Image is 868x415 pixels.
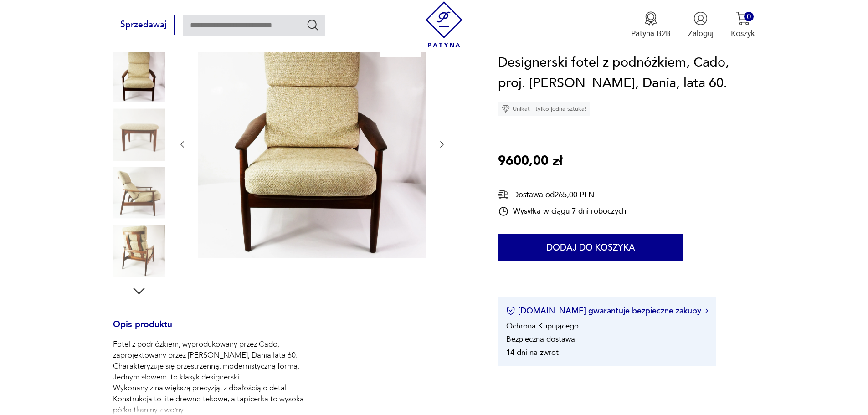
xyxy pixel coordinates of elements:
[506,305,708,317] button: [DOMAIN_NAME] gwarantuje bezpieczne zakupy
[498,52,755,94] h1: Designerski fotel z podnóżkiem, Cado, proj. [PERSON_NAME], Dania, lata 60.
[688,28,714,39] p: Zaloguj
[506,347,559,358] li: 14 dni na zwrot
[498,102,590,116] div: Unikat - tylko jedna sztuka!
[198,30,426,258] img: Zdjęcie produktu Designerski fotel z podnóżkiem, Cado, proj. Arne Vodder, Dania, lata 60.
[498,189,509,200] img: Ikona dostawy
[631,28,671,39] p: Patyna B2B
[113,321,472,339] h3: Opis produktu
[705,309,708,313] img: Ikona strzałki w prawo
[631,11,671,39] button: Patyna B2B
[506,334,575,344] li: Bezpieczna dostawa
[113,15,175,35] button: Sprzedawaj
[306,18,319,31] button: Szukaj
[644,11,658,26] img: Ikona medalu
[506,321,579,331] li: Ochrona Kupującego
[498,206,626,217] div: Wysyłka w ciągu 7 dni roboczych
[498,151,562,172] p: 9600,00 zł
[113,167,165,219] img: Zdjęcie produktu Designerski fotel z podnóżkiem, Cado, proj. Arne Vodder, Dania, lata 60.
[631,11,671,39] a: Ikona medaluPatyna B2B
[502,105,510,113] img: Ikona diamentu
[498,189,626,200] div: Dostawa od 265,00 PLN
[693,11,708,26] img: Ikonka użytkownika
[744,12,754,21] div: 0
[113,22,175,29] a: Sprzedawaj
[506,307,515,316] img: Ikona certyfikatu
[113,108,165,160] img: Zdjęcie produktu Designerski fotel z podnóżkiem, Cado, proj. Arne Vodder, Dania, lata 60.
[498,234,683,261] button: Dodaj do koszyka
[731,11,755,39] button: 0Koszyk
[736,11,750,26] img: Ikona koszyka
[688,11,714,39] button: Zaloguj
[731,28,755,39] p: Koszyk
[113,225,165,277] img: Zdjęcie produktu Designerski fotel z podnóżkiem, Cado, proj. Arne Vodder, Dania, lata 60.
[113,51,165,102] img: Zdjęcie produktu Designerski fotel z podnóżkiem, Cado, proj. Arne Vodder, Dania, lata 60.
[421,1,467,47] img: Patyna - sklep z meblami i dekoracjami vintage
